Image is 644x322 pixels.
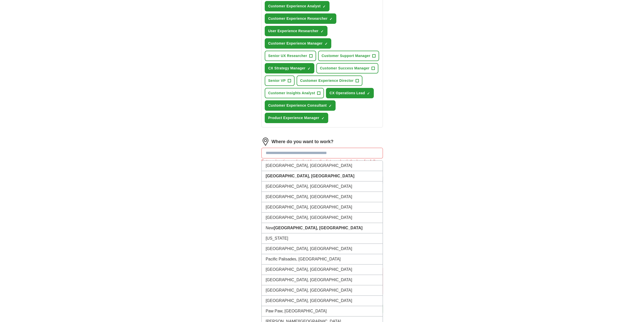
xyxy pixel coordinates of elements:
[268,41,323,46] span: Customer Experience Manager
[262,192,383,202] li: [GEOGRAPHIC_DATA], [GEOGRAPHIC_DATA]
[268,28,319,34] span: User Experience Researcher
[262,181,383,192] li: [GEOGRAPHIC_DATA], [GEOGRAPHIC_DATA]
[268,103,327,108] span: Customer Experience Consultant
[318,51,379,61] button: Customer Support Manager
[265,13,337,24] button: Customer Experience Researcher✓
[324,42,327,46] span: ✓
[268,53,307,59] span: Senior UX Researcher
[323,5,326,9] span: ✓
[262,285,383,296] li: [GEOGRAPHIC_DATA], [GEOGRAPHIC_DATA]
[262,233,383,244] li: [US_STATE]
[262,254,383,264] li: Pacific Palisades, [GEOGRAPHIC_DATA]
[265,38,331,49] button: Customer Experience Manager✓
[268,66,305,71] span: CX Strategy Manager
[266,174,355,178] strong: [GEOGRAPHIC_DATA], [GEOGRAPHIC_DATA]
[297,75,362,86] button: Customer Experience Director
[300,78,354,83] span: Customer Experience Director
[320,66,369,71] span: Customer Success Manager
[262,202,383,213] li: [GEOGRAPHIC_DATA], [GEOGRAPHIC_DATA]
[265,26,327,36] button: User Experience Researcher✓
[268,90,315,96] span: Customer Insights Analyst
[262,223,383,233] li: New
[321,29,324,33] span: ✓
[329,104,332,108] span: ✓
[268,115,319,121] span: Product Experience Manager
[321,116,324,120] span: ✓
[261,158,383,171] div: Enter a location and select from the list, or check the box for fully remote roles
[265,113,328,123] button: Product Experience Manager✓
[262,244,383,254] li: [GEOGRAPHIC_DATA], [GEOGRAPHIC_DATA]
[262,213,383,223] li: [GEOGRAPHIC_DATA], [GEOGRAPHIC_DATA]
[265,100,336,111] button: Customer Experience Consultant✓
[265,88,324,98] button: Customer Insights Analyst
[268,78,286,83] span: Senior VP
[265,1,329,11] button: Customer Experience Analyst✓
[268,16,328,21] span: Customer Experience Researcher
[265,75,295,86] button: Senior VP
[265,63,314,73] button: CX Strategy Manager✓
[329,90,365,96] span: CX Operations Lead
[262,161,383,171] li: [GEOGRAPHIC_DATA], [GEOGRAPHIC_DATA]
[272,138,334,145] label: Where do you want to work?
[326,88,374,98] button: CX Operations Lead✓
[265,51,316,61] button: Senior UX Researcher
[261,138,269,146] img: location.png
[262,275,383,285] li: [GEOGRAPHIC_DATA], [GEOGRAPHIC_DATA]
[262,306,383,316] li: Paw Paw, [GEOGRAPHIC_DATA]
[268,4,321,9] span: Customer Experience Analyst
[367,91,370,96] span: ✓
[307,67,310,71] span: ✓
[262,264,383,275] li: [GEOGRAPHIC_DATA], [GEOGRAPHIC_DATA]
[316,63,378,73] button: Customer Success Manager
[262,296,383,306] li: [GEOGRAPHIC_DATA], [GEOGRAPHIC_DATA]
[329,17,333,21] span: ✓
[274,226,363,230] strong: [GEOGRAPHIC_DATA], [GEOGRAPHIC_DATA]
[322,53,370,59] span: Customer Support Manager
